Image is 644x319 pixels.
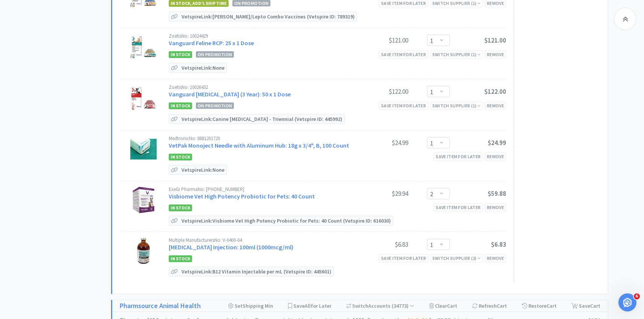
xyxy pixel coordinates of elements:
div: Remove [485,153,506,160]
p: Vetspire Link: None [180,165,226,174]
div: Save item for later [379,254,428,262]
span: 6 [634,293,640,299]
div: Accounts [346,300,415,311]
div: Refresh [472,300,507,311]
p: Vetspire Link: B12 Vitamin Injectable per mL (Vetspire ID: 445601) [180,267,333,276]
span: Set [235,302,243,309]
div: $6.83 [352,240,408,249]
span: Cart [546,302,557,309]
div: Restore [522,300,557,311]
p: Vetspire Link: Visbiome Vet High Potency Probiotic for Pets: 40 Count (Vetspire ID: 616030) [180,216,393,225]
span: $59.88 [488,189,506,198]
div: $29.94 [352,189,408,198]
img: 546db5d45c164ab9a85062da3c3629ac_51690.jpeg [130,136,157,162]
div: Zoetis No: 10024429 [169,34,352,38]
span: Cart [497,302,507,309]
div: Remove [485,102,506,110]
div: Medtronic No: 8881201720 [169,136,352,141]
div: Save item for later [433,153,483,160]
div: Multiple Manufacturers No: V-0400-04 [169,238,352,243]
div: Save item for later [379,50,428,58]
span: $122.00 [484,87,506,96]
a: Pharmsource Animal Health [120,301,201,311]
span: On Promotion [196,51,234,58]
div: $121.00 [352,36,408,45]
a: [MEDICAL_DATA] Injection: 100ml (1000mcg/ml) [169,243,293,251]
p: Vetspire Link: None [180,63,226,72]
div: Save item for later [433,203,483,211]
span: ( 34773 ) [391,302,414,309]
span: In Stock [169,255,192,262]
a: Visbiome Vet High Potency Probiotic for Pets: 40 Count [169,192,315,200]
div: Zoetis No: 10026432 [169,85,352,90]
div: Clear [429,300,457,311]
p: Vetspire Link: [PERSON_NAME]/Lepto Combo Vaccines (Vetspire ID: 789319) [180,12,357,21]
span: Switch [352,302,368,309]
span: Cart [590,302,600,309]
div: Save [572,300,600,311]
div: $122.00 [352,87,408,96]
div: Remove [485,254,506,262]
div: Switch Supplier ( 2 ) [432,255,481,262]
span: All [305,302,311,309]
span: In Stock [169,205,192,211]
a: Vanguard Feline RCP: 25 x 1 Dose [169,39,254,47]
span: In Stock [169,102,192,109]
a: VetPak Monoject Needle with Aluminum Hub: 18g x 3/4", B, 100 Count [169,142,349,149]
div: Remove [485,50,506,58]
img: b6c73531983246ea96a15a57d8cbbd54_454181.jpeg [130,34,157,60]
span: On Promotion [196,102,234,109]
div: $24.99 [352,138,408,147]
span: Save for Later [293,302,331,309]
iframe: Intercom live chat [618,293,636,311]
img: d23afce0f4a044c0827b554031fdbced_169480.jpeg [130,85,157,111]
div: Save item for later [379,102,428,110]
span: In Stock [169,154,192,160]
span: In Stock [169,51,192,58]
div: Switch Supplier ( 1 ) [432,102,481,109]
div: Shipping Min [228,300,273,311]
div: Remove [485,203,506,211]
div: ExeGi Pharma No: [PHONE_NUMBER] [169,187,352,192]
div: Switch Supplier ( 1 ) [432,51,481,58]
span: $24.99 [488,139,506,147]
span: $6.83 [491,240,506,249]
p: Vetspire Link: Canine [MEDICAL_DATA] - Triennial (Vetspire ID: 445992) [180,114,344,124]
a: Vanguard [MEDICAL_DATA] (3 Year): 50 x 1 Dose [169,90,291,98]
img: 8a668257eac44eeb9f27340ced2e9df9_69073.jpeg [130,238,157,264]
span: Cart [447,302,457,309]
span: $121.00 [484,36,506,44]
img: d46f071e5c6e452a9db7449c21944c71_394163.jpeg [130,187,157,213]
